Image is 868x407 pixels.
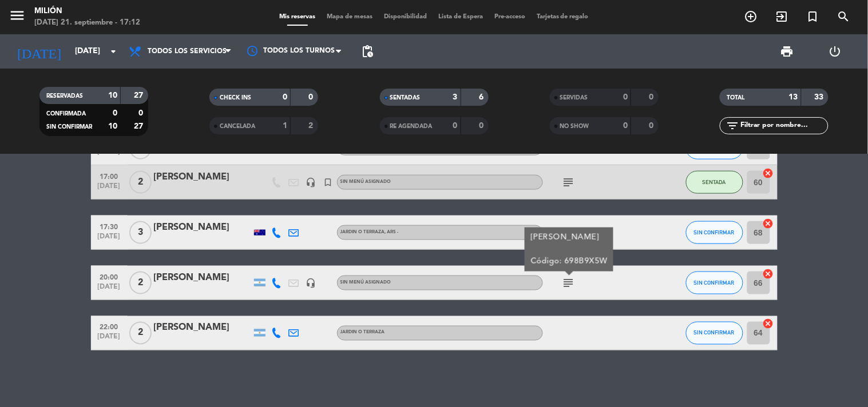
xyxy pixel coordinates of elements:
[274,14,321,20] span: Mis reservas
[806,10,820,23] i: turned_in_not
[531,14,594,20] span: Tarjetas de regalo
[360,45,374,58] span: pending_actions
[46,111,86,117] span: CONFIRMADA
[138,109,145,117] strong: 0
[623,93,628,101] strong: 0
[744,10,758,23] i: add_circle_outline
[694,229,735,236] span: SIN CONFIRMAR
[686,272,743,294] button: SIN CONFIRMAR
[340,179,391,184] span: Sin menú asignado
[129,171,152,194] span: 2
[106,45,120,58] i: arrow_drop_down
[789,93,798,101] strong: 13
[323,177,334,187] i: turned_in_not
[815,93,826,101] strong: 33
[283,122,287,130] strong: 1
[340,330,385,335] span: JARDIN o TERRAZA
[378,14,433,20] span: Disponibilidad
[727,95,744,101] span: TOTAL
[649,122,656,130] strong: 0
[686,171,743,194] button: SENTADA
[220,123,255,129] span: CANCELADA
[46,93,83,99] span: RESERVADAS
[95,169,124,182] span: 17:00
[95,148,124,161] span: [DATE]
[775,10,789,23] i: exit_to_app
[46,124,92,130] span: SIN CONFIRMAR
[321,14,378,20] span: Mapa de mesas
[134,122,145,130] strong: 27
[95,220,124,233] span: 17:30
[9,39,69,64] i: [DATE]
[108,122,117,130] strong: 10
[530,232,607,268] div: [PERSON_NAME] Código: 698B9X5W
[340,280,391,285] span: Sin menú asignado
[154,170,251,185] div: [PERSON_NAME]
[220,95,251,101] span: CHECK INS
[309,93,316,101] strong: 0
[453,122,458,130] strong: 0
[385,230,399,234] span: , ARS -
[703,179,726,185] span: SENTADA
[694,280,735,286] span: SIN CONFIRMAR
[34,6,140,17] div: Milión
[306,177,316,187] i: headset_mic
[623,122,628,130] strong: 0
[95,283,124,296] span: [DATE]
[340,230,399,234] span: JARDIN o TERRAZA
[560,123,589,129] span: NO SHOW
[479,122,486,130] strong: 0
[829,45,842,58] i: power_settings_new
[694,330,735,336] span: SIN CONFIRMAR
[113,109,117,117] strong: 0
[95,333,124,346] span: [DATE]
[154,220,251,235] div: [PERSON_NAME]
[129,221,152,244] span: 3
[837,10,851,23] i: search
[686,221,743,244] button: SIN CONFIRMAR
[95,270,124,283] span: 20:00
[686,322,743,345] button: SIN CONFIRMAR
[283,93,287,101] strong: 0
[763,268,774,280] i: cancel
[34,17,140,29] div: [DATE] 21. septiembre - 17:12
[562,175,576,189] i: subject
[649,93,656,101] strong: 0
[148,47,227,55] span: Todos los servicios
[309,122,316,130] strong: 2
[479,93,486,101] strong: 6
[306,278,316,288] i: headset_mic
[489,14,531,20] span: Pre-acceso
[129,322,152,345] span: 2
[95,182,124,195] span: [DATE]
[154,321,251,336] div: [PERSON_NAME]
[108,91,117,99] strong: 10
[9,7,26,24] i: menu
[390,123,433,129] span: RE AGENDADA
[726,119,739,133] i: filter_list
[95,320,124,333] span: 22:00
[560,95,588,101] span: SERVIDAS
[9,7,26,28] button: menu
[763,318,774,330] i: cancel
[154,270,251,285] div: [PERSON_NAME]
[763,218,774,229] i: cancel
[453,93,458,101] strong: 3
[562,276,576,290] i: subject
[390,95,421,101] span: SENTADAS
[739,119,828,132] input: Filtrar por nombre...
[129,272,152,294] span: 2
[95,233,124,246] span: [DATE]
[763,167,774,179] i: cancel
[811,34,859,69] div: LOG OUT
[780,45,794,58] span: print
[134,91,145,99] strong: 27
[433,14,489,20] span: Lista de Espera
